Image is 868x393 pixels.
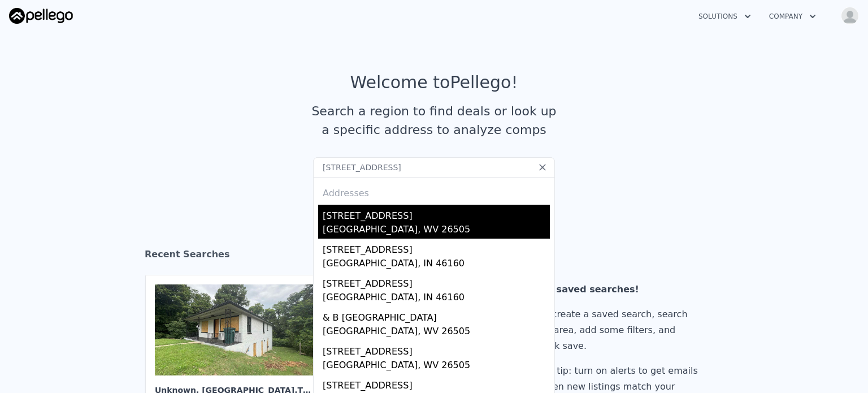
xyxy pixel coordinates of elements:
div: [GEOGRAPHIC_DATA], IN 46160 [323,291,550,306]
div: [STREET_ADDRESS] [323,273,550,291]
button: Company [760,6,825,27]
div: & B [GEOGRAPHIC_DATA] [323,306,550,325]
div: [GEOGRAPHIC_DATA], IN 46160 [323,257,550,273]
div: [GEOGRAPHIC_DATA], WV 26505 [323,359,550,374]
div: Welcome to Pellego ! [350,72,518,93]
button: Solutions [689,6,760,27]
div: [STREET_ADDRESS] [323,205,550,223]
div: [GEOGRAPHIC_DATA], WV 26505 [323,325,550,340]
div: [GEOGRAPHIC_DATA], WV 26505 [323,223,550,239]
div: No saved searches! [540,282,702,297]
img: Pellego [9,8,73,24]
div: [STREET_ADDRESS] [323,340,550,359]
div: [STREET_ADDRESS] [323,239,550,257]
div: Search a region to find deals or look up a specific address to analyze comps [307,102,561,139]
div: [STREET_ADDRESS] [323,374,550,392]
input: Search an address or region... [313,157,555,178]
img: avatar [841,7,859,25]
div: Addresses [318,178,550,205]
div: Recent Searches [145,239,723,275]
div: To create a saved search, search an area, add some filters, and click save. [540,306,702,354]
